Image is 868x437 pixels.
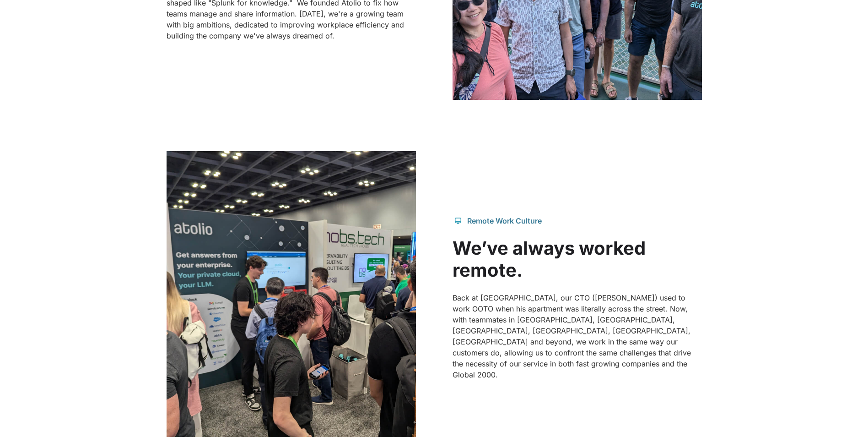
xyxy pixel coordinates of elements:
[467,215,542,226] div: Remote Work Culture
[822,393,868,437] iframe: Chat Widget
[453,292,702,380] p: Back at [GEOGRAPHIC_DATA], our CTO ([PERSON_NAME]) used to work OOTO when his apartment was liter...
[453,237,702,281] h2: We’ve always worked remote.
